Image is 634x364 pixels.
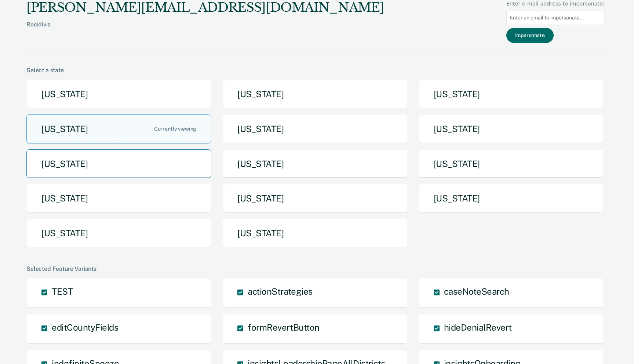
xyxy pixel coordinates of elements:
[419,184,604,213] button: [US_STATE]
[506,11,605,25] input: Enter an email to impersonate...
[506,28,554,43] button: Impersonate
[444,286,509,296] span: caseNoteSearch
[222,149,407,178] button: [US_STATE]
[26,184,211,213] button: [US_STATE]
[444,322,512,332] span: hideDenialRevert
[52,286,73,296] span: TEST
[26,114,211,143] button: [US_STATE]
[26,149,211,178] button: [US_STATE]
[419,114,604,143] button: [US_STATE]
[222,184,407,213] button: [US_STATE]
[26,265,605,272] div: Selected Feature Variants
[26,219,211,248] button: [US_STATE]
[248,322,319,332] span: formRevertButton
[52,322,118,332] span: editCountyFields
[26,67,605,74] div: Select a state
[248,286,312,296] span: actionStrategies
[222,219,407,248] button: [US_STATE]
[222,80,407,109] button: [US_STATE]
[26,21,384,40] div: Recidiviz
[419,80,604,109] button: [US_STATE]
[419,149,604,178] button: [US_STATE]
[222,114,407,143] button: [US_STATE]
[26,80,211,109] button: [US_STATE]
